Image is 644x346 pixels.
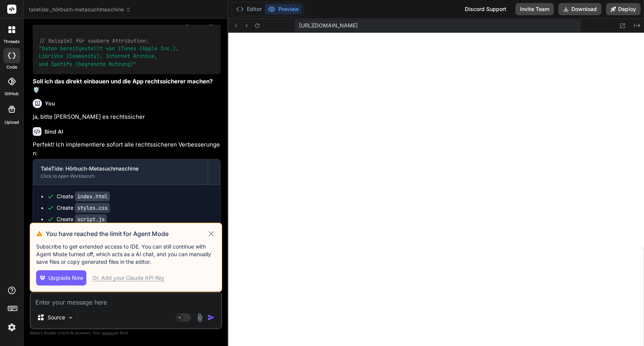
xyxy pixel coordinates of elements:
[5,91,19,97] label: GitHub
[30,329,222,336] p: Always double-check its answers. Your in Bind
[33,78,214,94] strong: Soll ich das direkt einbauen und die App rechtssicherer machen? 🛡️
[67,314,74,321] img: Pick Models
[5,321,18,334] img: settings
[57,215,107,223] div: Create
[75,203,110,213] code: styles.css
[3,38,20,45] label: threads
[39,45,182,67] span: "Daten bereitgestellt von iTunes (Apple Inc.), LibriVox (Community), Internet Archive, und Spotif...
[46,229,207,238] h3: You have reached the limit for Agent Mode
[515,3,554,15] button: Invite Team
[6,64,17,70] label: code
[36,243,216,266] p: Subscribe to get extended access to IDE. You can still continue with Agent Mode turned off, which...
[57,204,110,212] div: Create
[460,3,511,15] div: Discord Support
[299,22,358,29] span: [URL][DOMAIN_NAME]
[45,100,55,107] h6: You
[75,191,110,201] code: index.html
[41,165,200,172] div: TaleTide: Hörbuch-Metasuchmaschine
[92,274,164,282] div: Or, Add your Claude API Key
[75,214,107,224] code: script.js
[606,3,641,15] button: Deploy
[33,113,221,121] p: ja, bitte [PERSON_NAME] es rechtssicher
[39,37,149,44] span: // Beispiel für saubere Attribution:
[196,313,204,322] img: attachment
[265,4,302,14] button: Preview
[48,314,65,321] p: Source
[102,330,116,335] span: privacy
[36,270,86,285] button: Upgrade Now
[558,3,601,15] button: Download
[233,4,265,14] button: Editor
[33,159,208,185] button: TaleTide: Hörbuch-MetasuchmaschineClick to open Workbench
[5,119,19,126] label: Upload
[33,140,221,158] p: Perfekt! Ich implementiere sofort alle rechtssicheren Verbesserungen:
[207,314,215,321] img: icon
[57,193,110,200] div: Create
[29,6,131,13] span: taletide:_hörbuch-metasuchmaschine
[48,274,83,282] span: Upgrade Now
[228,33,644,346] iframe: Preview
[41,173,200,179] div: Click to open Workbench
[45,128,63,136] h6: Bind AI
